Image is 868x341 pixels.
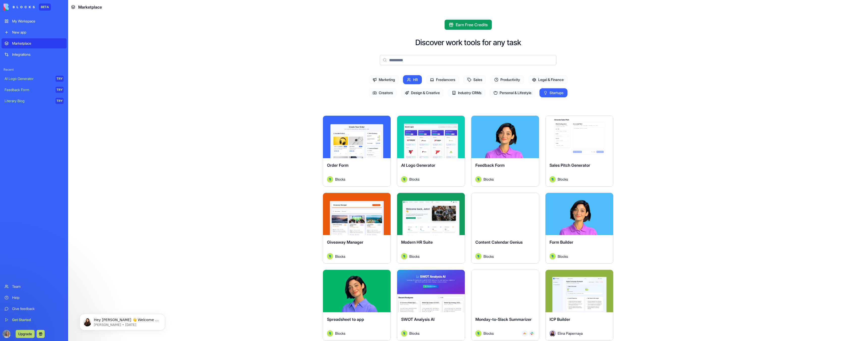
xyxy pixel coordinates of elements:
[523,332,526,335] img: Monday_mgmdm1.svg
[475,240,523,245] span: Content Calendar Genius
[550,163,590,168] span: Sales Pitch Generator
[445,20,492,30] button: Earn Free Credits
[530,332,533,335] img: Slack_i955cf.svg
[550,240,573,245] span: Form Builder
[397,116,465,187] a: AI Logo GeneratorAvatarBlocks
[471,116,539,187] a: Feedback FormAvatarBlocks
[335,254,345,259] span: Blocks
[463,75,486,84] span: Sales
[4,4,51,11] a: BETA
[2,49,67,60] a: Integrations
[539,88,567,97] span: Startups
[39,4,51,11] div: BETA
[415,38,521,47] h2: Discover work tools for any task
[483,254,494,259] span: Blocks
[528,75,568,84] span: Legal & Finance
[550,317,570,322] span: ICP Builder
[12,41,64,46] div: Marketplace
[2,16,67,26] a: My Workspace
[426,75,459,84] span: Freelancers
[327,317,364,322] span: Spreadsheet to app
[78,4,102,10] span: Marketplace
[12,317,64,322] div: Get Started
[72,303,173,338] iframe: Intercom notifications message
[490,75,524,84] span: Productivity
[327,253,333,259] img: Avatar
[471,270,539,341] a: Monday-to-Slack SummarizerAvatarBlocks
[401,253,407,259] img: Avatar
[558,331,583,336] span: Elina Papernaya
[16,330,35,338] button: Upgrade
[323,193,391,264] a: Giveaway ManagerAvatarBlocks
[401,176,407,182] img: Avatar
[335,331,345,336] span: Blocks
[490,88,535,97] span: Personal & Lifestyle
[471,193,539,264] a: Content Calendar GeniusAvatarBlocks
[558,254,568,259] span: Blocks
[545,193,613,264] a: Form BuilderAvatarBlocks
[401,163,435,168] span: AI Logo Generator
[369,75,399,84] span: Marketing
[3,330,11,338] img: ACg8ocKISBIqi8HxhKUpBgiPfV7fbCVoC8Uf6DR4gDY07a-ihgauuPU=s96-c
[475,176,481,182] img: Avatar
[475,253,481,259] img: Avatar
[545,270,613,341] a: ICP BuilderAvatarElina Papernaya
[550,253,556,259] img: Avatar
[56,87,64,93] div: TRY
[403,75,422,84] span: HR
[475,317,532,322] span: Monday-to-Slack Summarizer
[327,330,333,336] img: Avatar
[2,85,67,95] a: Feedback FormTRY
[550,176,556,182] img: Avatar
[475,163,505,168] span: Feedback Form
[2,74,67,84] a: AI Logo GeneratorTRY
[5,98,52,103] div: Literary Blog
[2,27,67,37] a: New app
[12,52,64,57] div: Integrations
[2,96,67,106] a: Literary BlogTRY
[409,254,420,259] span: Blocks
[409,331,420,336] span: Blocks
[483,331,494,336] span: Blocks
[327,240,363,245] span: Giveaway Manager
[397,270,465,341] a: SWOT Analysis AIAvatarBlocks
[2,281,67,292] a: Team
[12,19,64,24] div: My Workspace
[369,88,397,97] span: Creators
[475,330,481,336] img: Avatar
[448,88,485,97] span: Industry CRMs
[558,177,568,182] span: Blocks
[12,306,64,311] div: Give feedback
[409,177,420,182] span: Blocks
[12,284,64,289] div: Team
[550,330,556,336] img: Avatar
[401,330,407,336] img: Avatar
[327,176,333,182] img: Avatar
[2,68,67,72] span: Recent
[323,270,391,341] a: Spreadsheet to appAvatarBlocks
[12,295,64,300] div: Help
[2,315,67,325] a: Get Started
[4,4,35,11] img: logo
[401,88,444,97] span: Design & Creative
[323,116,391,187] a: Order FormAvatarBlocks
[56,76,64,82] div: TRY
[56,98,64,104] div: TRY
[456,22,488,28] span: Earn Free Credits
[327,163,348,168] span: Order Form
[12,30,64,35] div: New app
[335,177,345,182] span: Blocks
[483,177,494,182] span: Blocks
[2,293,67,303] a: Help
[401,240,433,245] span: Modern HR Suite
[401,317,435,322] span: SWOT Analysis AI
[5,76,52,81] div: AI Logo Generator
[545,116,613,187] a: Sales Pitch GeneratorAvatarBlocks
[2,38,67,48] a: Marketplace
[397,193,465,264] a: Modern HR SuiteAvatarBlocks
[5,87,52,92] div: Feedback Form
